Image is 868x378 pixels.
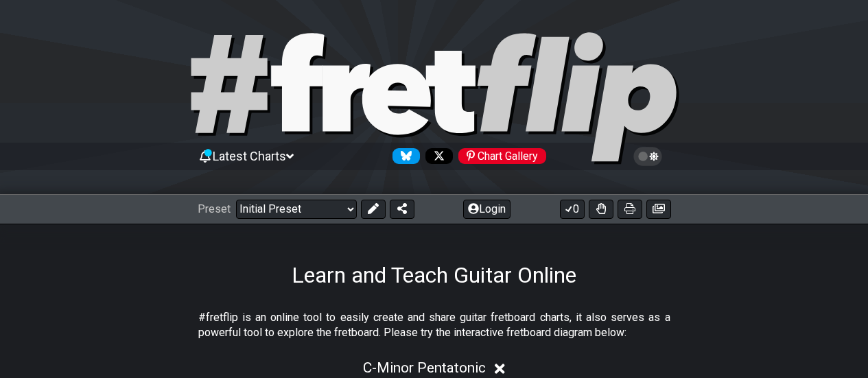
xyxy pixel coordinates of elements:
[453,148,546,164] a: #fretflip at Pinterest
[646,200,671,219] button: Create image
[292,262,576,288] h1: Learn and Teach Guitar Online
[420,148,453,164] a: Follow #fretflip at X
[390,200,414,219] button: Share Preset
[387,148,420,164] a: Follow #fretflip at Bluesky
[463,200,511,219] button: Login
[363,359,486,376] span: C - Minor Pentatonic
[361,200,386,219] button: Edit Preset
[458,148,546,164] div: Chart Gallery
[589,200,613,219] button: Toggle Dexterity for all fretkits
[560,200,585,219] button: 0
[213,149,286,163] span: Latest Charts
[640,150,656,163] span: Toggle light / dark theme
[198,310,670,341] p: #fretflip is an online tool to easily create and share guitar fretboard charts, it also serves as...
[198,202,231,215] span: Preset
[236,200,357,219] select: Preset
[618,200,642,219] button: Print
